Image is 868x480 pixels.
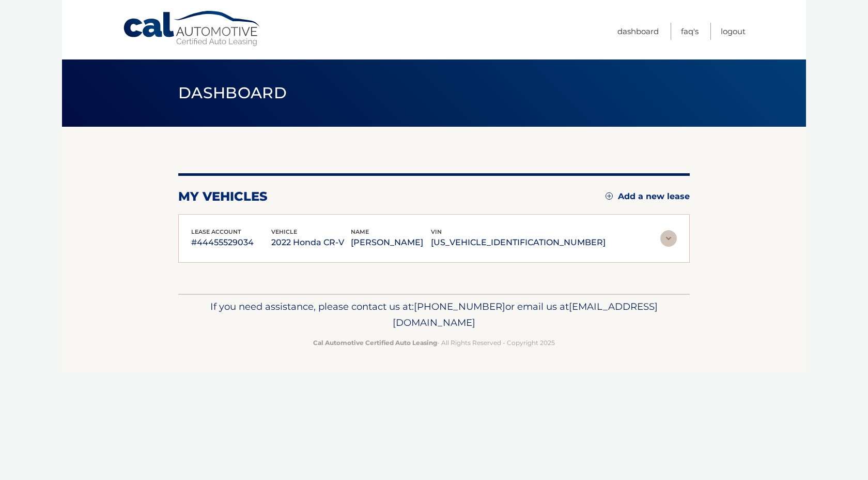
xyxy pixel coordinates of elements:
[660,230,677,247] img: accordion-rest.svg
[617,23,659,40] a: Dashboard
[178,83,287,102] span: Dashboard
[431,235,606,250] p: [US_VEHICLE_IDENTIFICATION_NUMBER]
[681,23,699,40] a: FAQ's
[351,228,369,235] span: name
[191,235,271,250] p: #44455529034
[122,10,262,47] a: Cal Automotive
[185,298,683,332] p: If you need assistance, please contact us at: or email us at
[185,337,683,348] p: - All Rights Reserved - Copyright 2025
[178,189,268,204] h2: my vehicles
[313,339,437,347] strong: Cal Automotive Certified Auto Leasing
[191,228,241,235] span: lease account
[271,228,297,235] span: vehicle
[721,23,746,40] a: Logout
[431,228,442,235] span: vin
[271,235,351,250] p: 2022 Honda CR-V
[351,235,431,250] p: [PERSON_NAME]
[414,301,505,312] span: [PHONE_NUMBER]
[606,192,613,200] img: add.svg
[606,191,690,202] a: Add a new lease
